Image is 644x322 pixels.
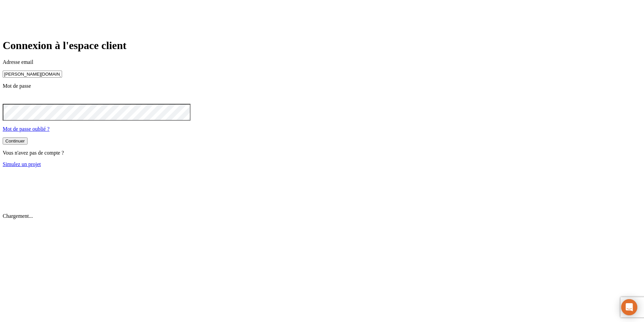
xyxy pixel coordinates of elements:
[3,161,41,167] a: Simulez un projet
[3,59,641,65] p: Adresse email
[3,126,50,132] a: Mot de passe oublié ?
[3,150,641,156] p: Vous n'avez pas de compte ?
[3,83,641,89] p: Mot de passe
[3,213,641,219] p: Chargement...
[621,299,637,315] div: Ouvrir le Messenger Intercom
[3,39,641,52] h1: Connexion à l'espace client
[3,137,28,145] button: Continuer
[5,138,25,144] div: Continuer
